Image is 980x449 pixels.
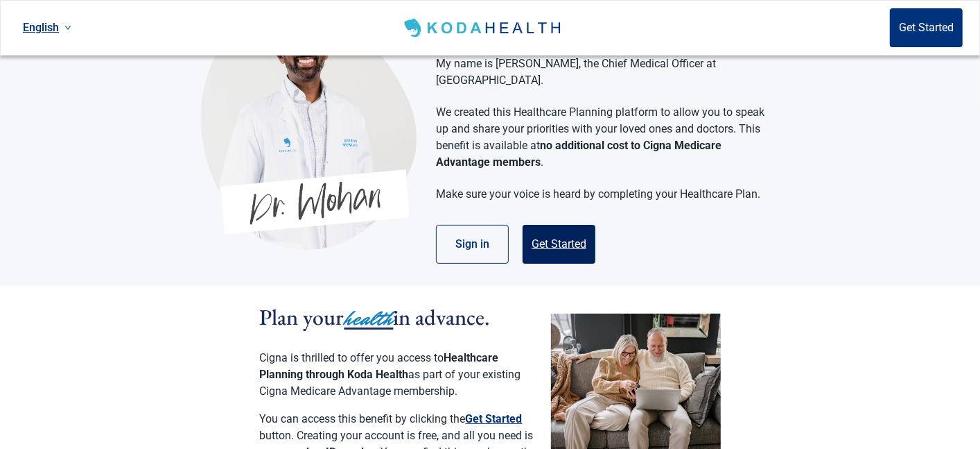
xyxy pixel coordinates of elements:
img: Koda Health [401,17,566,39]
a: Current language: English [17,16,77,39]
button: Get Started [890,8,963,47]
p: We created this Healthcare Planning platform to allow you to speak up and share your priorities w... [436,104,765,171]
button: Get Started [466,411,523,427]
span: Plan your [260,303,344,332]
span: down [64,24,71,31]
button: Sign in [436,225,509,264]
span: Cigna is thrilled to offer you access to [260,351,444,364]
span: health [344,303,394,334]
span: in advance. [394,303,491,332]
strong: no additional cost to Cigna Medicare Advantage members [436,139,721,169]
button: Get Started [523,225,595,264]
p: Make sure your voice is heard by completing your Healthcare Plan. [436,186,765,203]
p: My name is [PERSON_NAME], the Chief Medical Officer at [GEOGRAPHIC_DATA]. [436,56,765,89]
